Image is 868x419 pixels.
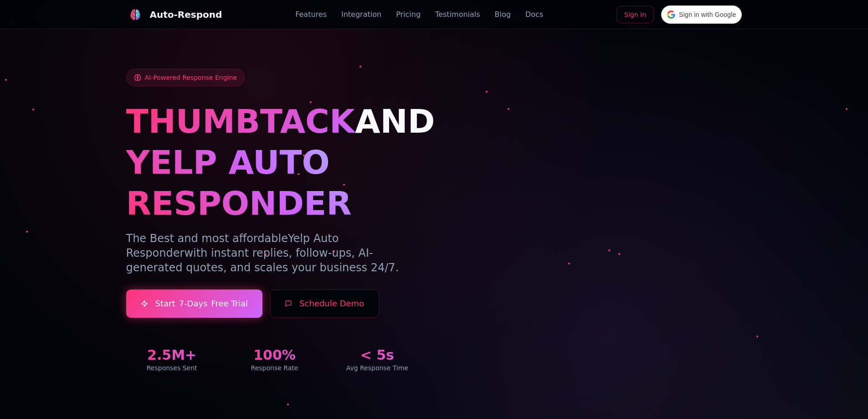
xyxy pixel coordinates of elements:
[179,297,207,310] span: 7-Days
[525,9,543,20] a: Docs
[126,102,355,140] span: THUMBTACK
[396,9,421,20] a: Pricing
[229,363,320,372] div: Response Rate
[616,6,654,23] a: Sign In
[126,5,222,24] a: Auto-Respond LogoAuto-Respond
[126,231,423,275] p: The Best and most affordable with instant replies, follow-ups, AI-generated quotes, and scales yo...
[145,73,237,82] span: AI-Powered Response Engine
[495,9,511,20] a: Blog
[270,290,379,318] button: Schedule Demo
[341,9,381,20] a: Integration
[126,363,218,372] div: Responses Sent
[126,142,423,224] h1: YELP AUTO RESPONDER
[229,347,320,363] div: 100%
[331,347,423,363] div: < 5s
[435,9,480,20] a: Testimonials
[126,290,263,318] a: Start7-DaysFree Trial
[126,232,339,259] span: Yelp Auto Responder
[150,8,222,21] div: Auto-Respond
[129,9,140,20] img: Auto-Respond Logo
[679,10,736,20] span: Sign in with Google
[126,347,218,363] div: 2.5M+
[661,5,742,24] div: Sign in with Google
[355,102,435,140] span: AND
[331,363,423,372] div: Avg Response Time
[295,9,327,20] a: Features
